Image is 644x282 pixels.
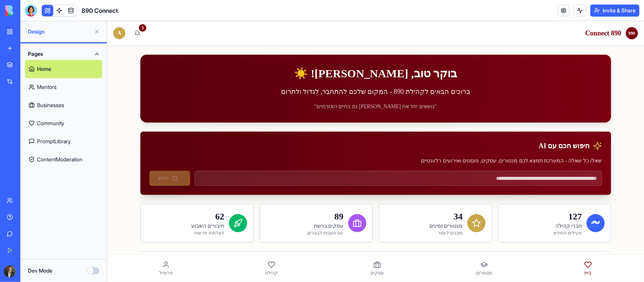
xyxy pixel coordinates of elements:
span: 890 Connect [81,6,118,15]
a: ContentModeration [25,150,102,169]
a: בית [473,237,489,258]
p: עסקים ברשת [159,201,237,209]
span: Design [28,28,91,35]
a: קהילה [154,237,176,258]
span: קהילה [158,249,171,255]
img: logo [5,5,52,16]
p: חברי קהילה [397,201,475,209]
p: עם הטבות לבוגרים [159,209,237,215]
p: 89 [159,189,237,201]
p: מנטורים זמינים [278,201,356,209]
span: מנטורים [369,249,385,255]
span: A [6,6,18,18]
p: 34 [278,189,356,201]
p: פעילים החודש [397,209,475,215]
p: 62 [40,189,117,201]
p: הצלחות חדשות [40,209,117,215]
div: 3 [32,3,39,11]
p: חיבורים השבוע [40,201,117,209]
a: Community [25,114,102,132]
a: Home [25,60,102,78]
button: 3 [23,5,38,20]
button: Pages [25,48,102,60]
p: מוכנים לעזור [278,209,356,215]
a: Businesses [25,96,102,114]
p: שאלו כל שאלה - המערכת תמצא לכם מנטורים, עסקים, פוסטים ואירועים רלוונטיים [42,136,495,144]
p: ברוכים הבאים לקהילת 890 - המקום שלכם להתחבר, לגדול ולתרום [45,65,492,76]
a: PromptLibrary [25,132,102,150]
span: בית [478,249,484,255]
img: ACg8ocJVQLntGIJvOu_x1g6PeykmXe9hrnGa0EeFFgjWaxEmuLEMy2mW=s96-c [4,265,16,277]
label: Dev Mode [28,267,52,274]
p: 127 [397,189,475,201]
span: 890 [521,9,528,15]
a: עסקים [259,237,281,258]
span: עסקים [263,249,277,255]
a: מנטורים [364,237,389,258]
div: "נושאים יחד את [PERSON_NAME] גם בחיים האזרחיים" [45,82,492,89]
button: Invite & Share [590,5,639,17]
h1: 890 Connect [478,7,515,17]
h3: חיפוש חכם עם AI [432,120,483,130]
a: Mentors [25,78,102,96]
h1: בוקר טוב, [PERSON_NAME]! ☀️ [45,46,492,59]
span: פרופיל [52,249,66,255]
